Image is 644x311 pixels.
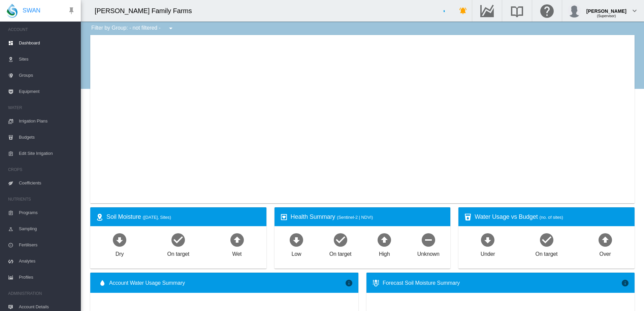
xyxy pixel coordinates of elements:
span: Account Water Usage Summary [109,279,345,287]
span: Analytes [19,253,75,269]
span: ADMINISTRATION [8,288,75,299]
md-icon: icon-checkbox-marked-circle [539,232,555,248]
span: ([DATE], Sites) [143,215,171,220]
span: NUTRIENTS [8,194,75,205]
div: Wet [232,248,242,258]
div: High [379,248,390,258]
md-icon: icon-thermometer-lines [372,279,380,287]
md-icon: icon-chevron-down [631,7,639,15]
md-icon: icon-map-marker-radius [96,213,104,221]
md-icon: icon-arrow-down-bold-circle [480,232,496,248]
md-icon: icon-information [621,279,629,287]
div: Dry [116,248,124,258]
md-icon: icon-water [98,279,106,287]
span: Sites [19,51,75,67]
md-icon: icon-arrow-up-bold-circle [376,232,392,248]
md-icon: icon-pin [67,7,75,15]
md-icon: icon-checkbox-marked-circle [332,232,349,248]
span: Groups [19,67,75,83]
div: [PERSON_NAME] [586,5,626,12]
div: On target [329,248,352,258]
span: (no. of sites) [540,215,563,220]
img: SWAN-Landscape-Logo-Colour-drop.png [7,4,18,18]
span: Sampling [19,221,75,237]
button: icon-bell-ring [456,4,470,18]
md-icon: icon-arrow-up-bold-circle [597,232,613,248]
span: WATER [8,102,75,113]
img: profile.jpg [568,4,581,18]
span: Irrigation Plans [19,113,75,129]
div: On target [536,248,558,258]
div: Unknown [417,248,440,258]
div: Health Summary [291,213,445,221]
span: Edit Site Irrigation [19,145,75,162]
span: Dashboard [19,35,75,51]
span: Profiles [19,269,75,285]
span: Coefficients [19,175,75,191]
md-icon: icon-arrow-up-bold-circle [229,232,245,248]
div: Low [291,248,301,258]
div: Over [600,248,611,258]
md-icon: icon-bell-ring [459,7,467,15]
span: Programs [19,205,75,221]
md-icon: Search the knowledge base [509,7,525,15]
md-icon: Click here for help [539,7,555,15]
span: ACCOUNT [8,24,75,35]
md-icon: icon-arrow-down-bold-circle [111,232,128,248]
md-icon: Go to the Data Hub [479,7,495,15]
div: On target [167,248,189,258]
md-icon: icon-cup-water [464,213,472,221]
div: Forecast Soil Moisture Summary [383,279,621,287]
md-icon: icon-information [345,279,353,287]
div: Under [481,248,495,258]
div: Soil Moisture [106,213,261,221]
div: Filter by Group: - not filtered - [86,22,180,35]
span: SWAN [23,6,40,15]
md-icon: icon-minus-circle [420,232,437,248]
md-icon: icon-menu-down [167,24,175,32]
span: Equipment [19,83,75,100]
md-icon: icon-heart-box-outline [280,213,288,221]
span: (Supervisor) [597,14,616,18]
span: Fertilisers [19,237,75,253]
md-icon: icon-checkbox-marked-circle [170,232,186,248]
md-icon: icon-arrow-down-bold-circle [288,232,304,248]
span: CROPS [8,164,75,175]
button: icon-menu-down [164,22,178,35]
span: (Sentinel-2 | NDVI) [337,215,373,220]
span: Budgets [19,129,75,145]
div: Water Usage vs Budget [475,213,629,221]
div: [PERSON_NAME] Family Farms [95,6,198,15]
